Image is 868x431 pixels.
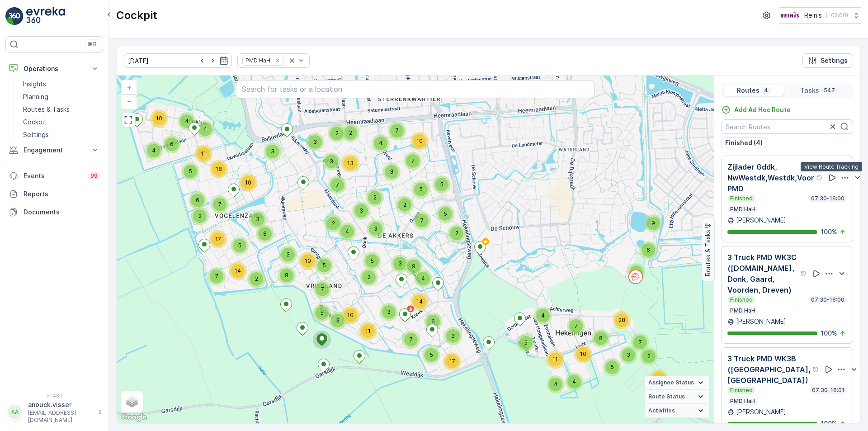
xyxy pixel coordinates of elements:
[430,351,433,358] span: 5
[722,105,791,114] a: Add Ad Hoc Route
[650,369,668,388] div: 10
[404,152,422,170] div: 7
[285,272,288,279] span: 8
[145,142,163,160] div: 4
[215,273,218,279] span: 7
[420,217,424,224] span: 7
[335,130,339,137] span: 2
[729,206,756,213] p: PMD HaH
[5,60,103,78] button: Operations
[603,358,621,376] div: 5
[28,409,93,424] p: [EMAIL_ADDRESS][DOMAIN_NAME]
[541,312,545,319] span: 4
[150,109,168,128] div: 10
[247,270,265,288] div: 2
[5,141,103,159] button: Engagement
[347,160,354,166] span: 13
[341,124,359,142] div: 2
[646,246,650,253] span: 6
[517,334,535,352] div: 5
[534,307,552,325] div: 4
[449,358,455,365] span: 17
[256,225,274,243] div: 8
[800,270,807,277] div: Help Tooltip Icon
[229,262,247,280] div: 14
[410,336,413,343] span: 7
[575,322,578,329] span: 7
[412,180,430,199] div: 5
[645,376,709,390] summary: Assignee Status
[422,346,440,364] div: 5
[390,168,393,175] span: 3
[554,381,557,388] span: 4
[801,162,862,172] div: View Route Tracking
[727,161,814,194] p: Zijlader Gddk, NwWestdk,Westdk,Voor PMD
[196,197,199,204] span: 6
[178,112,196,130] div: 4
[264,142,282,161] div: 3
[365,327,371,334] span: 11
[372,134,390,152] div: 4
[821,329,837,338] p: 100 %
[634,269,638,275] span: 3
[416,137,423,144] span: 10
[122,95,136,108] a: Zoom Out
[779,10,801,20] img: Reinis-Logo-Vrijstaand_Tekengebied-1-copy2_aBO4n7j.png
[127,97,132,105] span: −
[189,191,207,209] div: 6
[189,168,192,175] span: 5
[306,133,324,151] div: 3
[196,120,214,138] div: 4
[352,202,370,220] div: 3
[24,208,99,217] p: Documents
[5,400,103,424] button: AAanouck.visser[EMAIL_ADDRESS][DOMAIN_NAME]
[373,194,377,201] span: 2
[639,339,642,346] span: 7
[599,335,603,341] span: 8
[380,303,398,321] div: 3
[413,212,431,230] div: 7
[826,12,848,19] p: ( +02:00 )
[451,332,455,339] span: 3
[647,353,651,360] span: 2
[448,224,466,242] div: 2
[443,352,461,370] div: 17
[332,220,335,227] span: 2
[313,138,317,145] span: 3
[23,130,49,139] p: Settings
[24,189,99,199] p: Reports
[391,255,409,273] div: 3
[363,252,381,270] div: 5
[736,216,786,225] p: [PERSON_NAME]
[236,80,594,98] input: Search for tasks or a location
[347,312,354,318] span: 10
[239,174,257,192] div: 10
[639,241,657,259] div: 6
[374,225,377,232] span: 3
[231,237,249,255] div: 5
[19,103,103,116] a: Routes & Tasks
[722,137,766,148] button: Finished (4)
[313,280,331,298] div: 7
[396,127,399,134] span: 7
[194,145,212,163] div: 11
[368,274,371,280] span: 2
[424,313,442,331] div: 6
[349,129,352,136] span: 2
[736,407,786,417] p: [PERSON_NAME]
[245,179,251,186] span: 10
[648,407,675,414] span: Activities
[763,87,769,94] p: 4
[367,220,385,238] div: 3
[341,306,359,324] div: 10
[209,230,227,248] div: 17
[403,201,406,208] span: 2
[119,412,149,423] img: Google
[727,353,811,386] p: 3 Truck PMD WK3B ([GEOGRAPHIC_DATA], [GEOGRAPHIC_DATA])
[328,124,346,142] div: 2
[396,196,414,214] div: 2
[644,214,662,232] div: 9
[821,419,837,428] p: 100 %
[552,356,558,363] span: 11
[382,163,401,181] div: 3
